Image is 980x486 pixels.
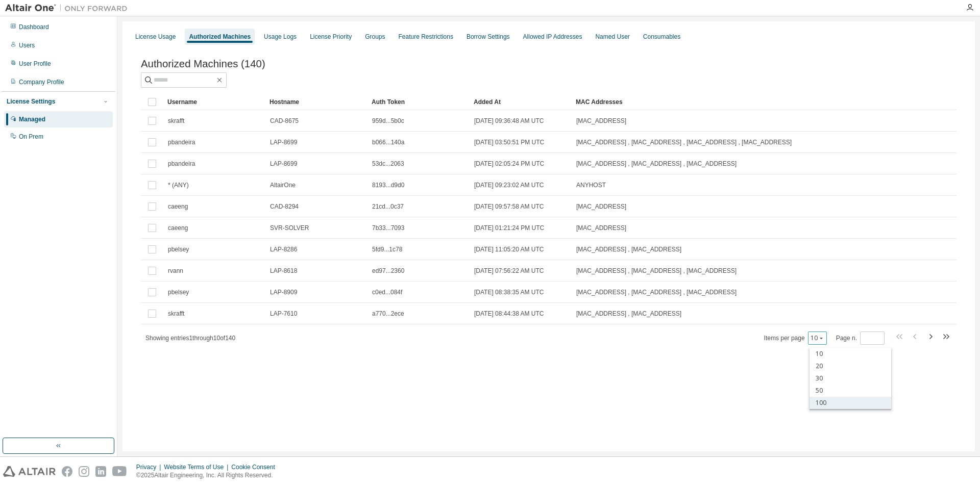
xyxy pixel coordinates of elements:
[168,138,195,146] span: pbandeira
[270,267,297,275] span: LAP-8618
[168,310,184,318] span: skrafft
[576,202,626,211] span: [MAC_ADDRESS]
[576,117,626,125] span: [MAC_ADDRESS]
[270,160,297,168] span: LAP-8699
[576,224,626,232] span: [MAC_ADDRESS]
[474,224,544,232] span: [DATE] 01:21:24 PM UTC
[474,202,544,211] span: [DATE] 09:57:58 AM UTC
[372,138,404,146] span: b066...140a
[189,33,251,41] div: Authorized Machines
[372,267,404,275] span: ed97...2360
[643,33,680,41] div: Consumables
[576,310,681,318] span: [MAC_ADDRESS] , [MAC_ADDRESS]
[474,138,544,146] span: [DATE] 03:50:51 PM UTC
[168,245,189,253] span: pbelsey
[269,94,363,110] div: Hostname
[270,117,299,125] span: CAD-8675
[168,181,189,189] span: * (ANY)
[474,288,544,296] span: [DATE] 08:38:35 AM UTC
[168,224,188,232] span: caeeng
[372,245,402,253] span: 5fd9...1c78
[576,181,606,189] span: ANYHOST
[167,94,261,110] div: Username
[136,463,164,471] div: Privacy
[474,181,544,189] span: [DATE] 09:23:02 AM UTC
[810,372,891,385] div: 30
[372,310,404,318] span: a770...2ece
[474,94,568,110] div: Added At
[168,288,189,296] span: pbelsey
[270,310,297,318] span: LAP-7610
[231,463,281,471] div: Cookie Consent
[19,133,43,141] div: On Prem
[145,335,235,342] span: Showing entries 1 through 10 of 140
[372,288,402,296] span: c0ed...084f
[135,33,176,41] div: License Usage
[467,33,510,41] div: Borrow Settings
[474,117,544,125] span: [DATE] 09:36:48 AM UTC
[836,331,885,345] span: Page n.
[764,331,827,345] span: Items per page
[810,360,891,372] div: 20
[270,224,309,232] span: SVR-SOLVER
[810,385,891,397] div: 50
[112,466,127,477] img: youtube.svg
[141,58,265,70] span: Authorized Machines (140)
[5,3,133,13] img: Altair One
[270,181,296,189] span: AltairOne
[474,267,544,275] span: [DATE] 07:56:22 AM UTC
[372,94,465,110] div: Auth Token
[372,224,404,232] span: 7b33...7093
[372,117,404,125] span: 959d...5b0c
[7,97,55,106] div: License Settings
[3,466,56,477] img: altair_logo.svg
[474,160,544,168] span: [DATE] 02:05:24 PM UTC
[168,160,195,168] span: pbandeira
[372,160,404,168] span: 53dc...2063
[372,202,404,211] span: 21cd...0c37
[372,181,404,189] span: 8193...d9d0
[310,33,352,41] div: License Priority
[576,245,681,253] span: [MAC_ADDRESS] , [MAC_ADDRESS]
[95,466,106,477] img: linkedin.svg
[270,288,297,296] span: LAP-8909
[576,288,737,296] span: [MAC_ADDRESS] , [MAC_ADDRESS] , [MAC_ADDRESS]
[576,94,849,110] div: MAC Addresses
[168,267,183,275] span: rvann
[168,202,188,211] span: caeeng
[168,117,184,125] span: skrafft
[811,334,824,342] button: 10
[164,463,231,471] div: Website Terms of Use
[19,23,49,31] div: Dashboard
[576,267,737,275] span: [MAC_ADDRESS] , [MAC_ADDRESS] , [MAC_ADDRESS]
[595,33,629,41] div: Named User
[62,466,72,477] img: facebook.svg
[576,160,737,168] span: [MAC_ADDRESS] , [MAC_ADDRESS] , [MAC_ADDRESS]
[474,310,544,318] span: [DATE] 08:44:38 AM UTC
[270,245,297,253] span: LAP-8286
[136,471,281,480] p: © 2025 Altair Engineering, Inc. All Rights Reserved.
[810,397,891,409] div: 100
[365,33,385,41] div: Groups
[810,348,891,360] div: 10
[19,115,45,123] div: Managed
[19,78,64,86] div: Company Profile
[19,41,35,49] div: Users
[264,33,297,41] div: Usage Logs
[523,33,582,41] div: Allowed IP Addresses
[474,245,544,253] span: [DATE] 11:05:20 AM UTC
[270,138,297,146] span: LAP-8699
[79,466,89,477] img: instagram.svg
[270,202,299,211] span: CAD-8294
[399,33,453,41] div: Feature Restrictions
[576,138,792,146] span: [MAC_ADDRESS] , [MAC_ADDRESS] , [MAC_ADDRESS] , [MAC_ADDRESS]
[19,60,51,68] div: User Profile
